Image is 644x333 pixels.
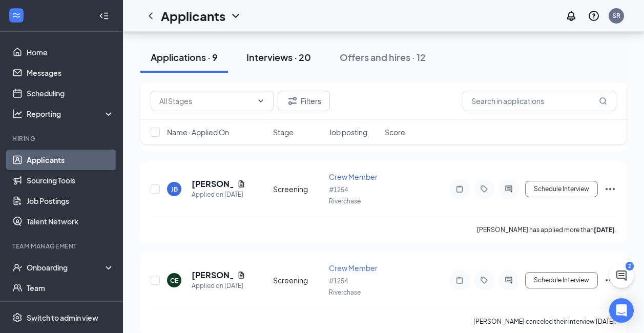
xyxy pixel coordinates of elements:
[463,91,616,111] input: Search in applications
[609,298,634,323] div: Open Intercom Messenger
[27,191,114,211] a: Job Postings
[478,276,490,284] svg: Tag
[230,10,242,22] svg: ChevronDown
[27,278,114,298] a: Team
[151,51,218,64] div: Applications · 9
[237,271,245,279] svg: Document
[453,276,466,284] svg: Note
[615,269,628,282] svg: ChatActive
[503,276,515,284] svg: ActiveChat
[237,180,245,188] svg: Document
[27,170,114,191] a: Sourcing Tools
[12,134,112,143] div: Hiring
[503,185,515,193] svg: ActiveChat
[612,11,620,20] div: SR
[144,10,157,22] svg: ChevronLeft
[273,127,294,137] span: Stage
[473,317,616,327] div: [PERSON_NAME] canceled their interview [DATE].
[329,186,361,205] span: #1254 Riverchase
[565,10,577,22] svg: Notifications
[329,172,378,181] span: Crew Member
[453,185,466,193] svg: Note
[588,10,600,22] svg: QuestionInfo
[12,242,112,251] div: Team Management
[167,127,229,137] span: Name · Applied On
[27,42,114,63] a: Home
[599,97,607,105] svg: MagnifyingGlass
[27,262,106,273] div: Onboarding
[161,7,225,25] h1: Applicants
[246,51,311,64] div: Interviews · 20
[170,276,178,285] div: CE
[329,277,361,296] span: #1254 Riverchase
[329,127,367,137] span: Job posting
[385,127,405,137] span: Score
[478,185,490,193] svg: Tag
[12,262,23,273] svg: UserCheck
[27,83,114,103] a: Scheduling
[525,181,598,197] button: Schedule Interview
[286,95,299,107] svg: Filter
[477,225,616,234] p: [PERSON_NAME] has applied more than .
[273,184,323,194] div: Screening
[278,91,330,111] button: Filter Filters
[273,275,323,285] div: Screening
[11,10,22,20] svg: WorkstreamLogo
[340,51,426,64] div: Offers and hires · 12
[525,272,598,288] button: Schedule Interview
[329,263,378,273] span: Crew Member
[604,183,616,195] svg: Ellipses
[626,262,634,270] div: 2
[257,97,265,105] svg: ChevronDown
[27,63,114,83] a: Messages
[12,313,23,323] svg: Settings
[192,269,233,281] h5: [PERSON_NAME]
[594,226,615,234] b: [DATE]
[192,190,245,200] div: Applied on [DATE]
[192,178,233,190] h5: [PERSON_NAME]
[27,298,114,319] a: Documents
[609,263,634,288] button: ChatActive
[159,95,253,107] input: All Stages
[604,274,616,286] svg: Ellipses
[99,11,109,21] svg: Collapse
[27,109,115,119] div: Reporting
[171,185,178,194] div: JB
[12,109,23,119] svg: Analysis
[192,281,245,291] div: Applied on [DATE]
[27,150,114,170] a: Applicants
[27,313,98,323] div: Switch to admin view
[27,211,114,232] a: Talent Network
